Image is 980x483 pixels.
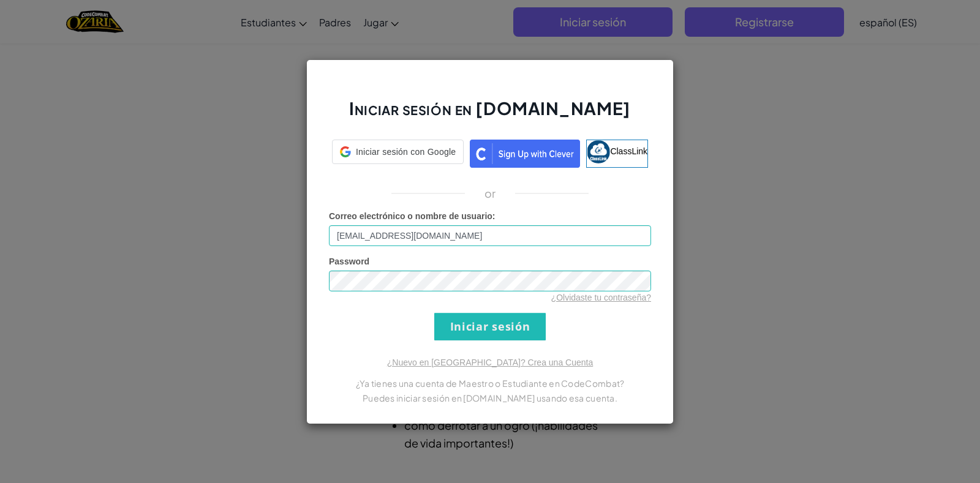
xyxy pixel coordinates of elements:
input: Iniciar sesión [434,313,546,340]
span: Iniciar sesión con Google [356,146,456,158]
a: ¿Olvidaste tu contraseña? [551,293,651,302]
p: Puedes iniciar sesión en [DOMAIN_NAME] usando esa cuenta. [329,391,651,405]
label: : [329,210,496,222]
img: clever_sso_button@2x.png [470,140,580,168]
div: Iniciar sesión con Google [332,140,464,164]
p: or [484,186,496,201]
span: Correo electrónico o nombre de usuario [329,211,492,221]
h2: Iniciar sesión en [DOMAIN_NAME] [329,97,651,132]
p: ¿Ya tienes una cuenta de Maestro o Estudiante en CodeCombat? [329,376,651,391]
a: Iniciar sesión con Google [332,140,464,168]
img: classlink-logo-small.png [587,140,610,163]
span: ClassLink [610,146,647,155]
a: ¿Nuevo en [GEOGRAPHIC_DATA]? Crea una Cuenta [387,358,593,367]
span: Password [329,256,369,266]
